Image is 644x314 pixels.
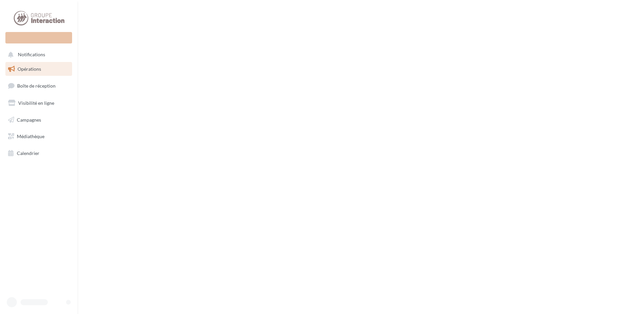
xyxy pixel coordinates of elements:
[17,83,56,89] span: Boîte de réception
[4,113,73,127] a: Campagnes
[18,100,54,106] span: Visibilité en ligne
[4,146,73,160] a: Calendrier
[4,129,73,144] a: Médiathèque
[4,78,73,93] a: Boîte de réception
[18,52,45,58] span: Notifications
[17,150,39,156] span: Calendrier
[4,96,73,110] a: Visibilité en ligne
[5,32,72,43] div: Nouvelle campagne
[17,117,41,122] span: Campagnes
[17,133,44,139] span: Médiathèque
[4,62,73,76] a: Opérations
[18,66,41,72] span: Opérations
